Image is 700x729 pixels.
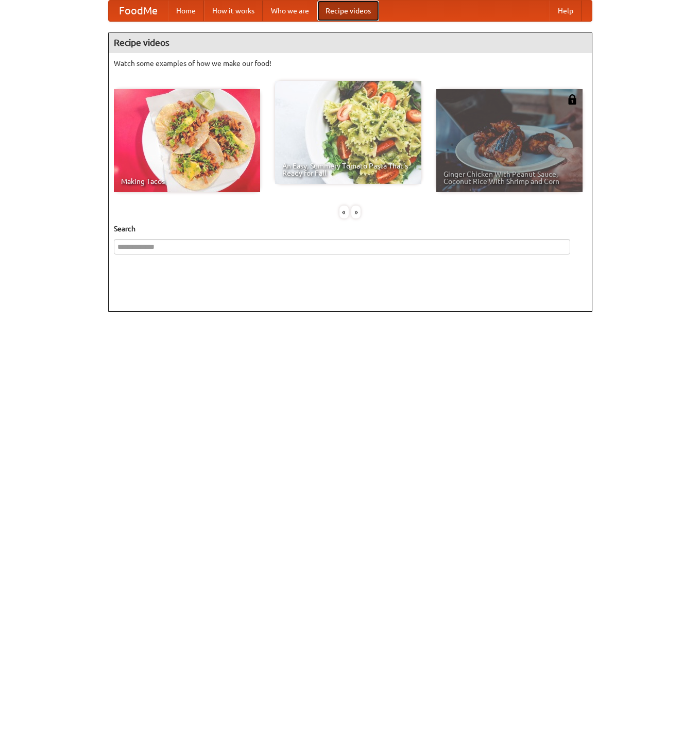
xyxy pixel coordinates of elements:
img: 483408.png [567,94,577,105]
a: Who we are [263,1,317,21]
h5: Search [114,224,587,234]
a: Making Tacos [114,89,260,192]
div: « [339,206,349,218]
a: How it works [204,1,263,21]
span: Making Tacos [121,178,253,185]
h4: Recipe videos [109,32,592,53]
p: Watch some examples of how we make our food! [114,58,587,69]
div: » [351,206,361,218]
span: An Easy, Summery Tomato Pasta That's Ready for Fall [282,162,414,177]
a: Home [168,1,204,21]
a: FoodMe [109,1,168,21]
a: An Easy, Summery Tomato Pasta That's Ready for Fall [275,81,421,184]
a: Help [550,1,582,21]
a: Recipe videos [317,1,379,21]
